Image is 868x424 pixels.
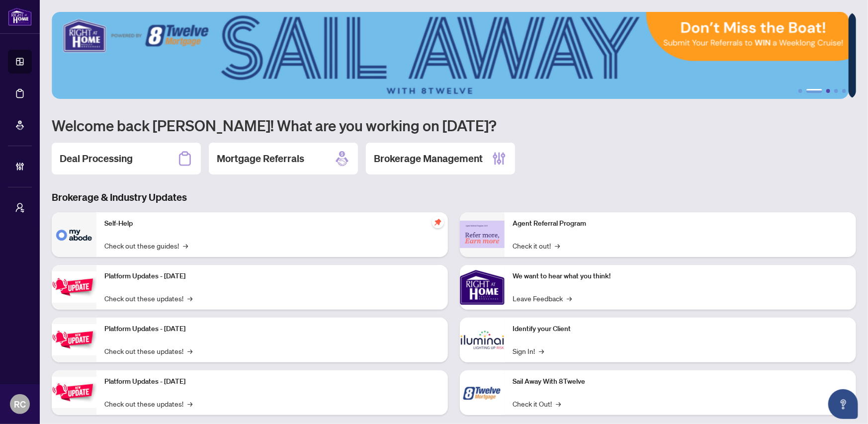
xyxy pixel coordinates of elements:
h2: Deal Processing [60,152,133,166]
button: 2 [806,89,822,93]
button: Open asap [828,389,858,419]
span: RC [14,397,26,411]
p: Self-Help [104,218,440,229]
img: We want to hear what you think! [460,265,505,310]
button: 4 [834,89,838,93]
span: → [183,240,188,251]
a: Check it out!→ [513,240,560,251]
p: Platform Updates - [DATE] [104,271,440,282]
img: Sail Away With 8Twelve [460,370,505,415]
span: → [539,345,544,356]
span: pushpin [432,216,444,228]
span: → [187,345,192,356]
img: Identify your Client [460,318,505,362]
span: user-switch [15,203,25,213]
a: Check out these updates!→ [104,345,192,356]
a: Check it Out!→ [513,398,561,409]
h1: Welcome back [PERSON_NAME]! What are you working on [DATE]? [52,116,856,135]
p: Identify your Client [513,324,848,335]
span: → [556,398,561,409]
button: 3 [826,89,830,93]
span: → [187,293,192,304]
p: Sail Away With 8Twelve [513,376,848,387]
img: Platform Updates - July 8, 2025 [52,324,96,355]
h2: Mortgage Referrals [217,152,304,166]
img: logo [8,7,32,26]
p: Platform Updates - [DATE] [104,324,440,335]
img: Platform Updates - June 23, 2025 [52,377,96,408]
img: Slide 1 [52,12,849,99]
button: 1 [798,89,802,93]
p: Platform Updates - [DATE] [104,376,440,387]
p: We want to hear what you think! [513,271,848,282]
span: → [567,293,572,304]
span: → [555,240,560,251]
span: → [187,398,192,409]
a: Check out these updates!→ [104,398,192,409]
h2: Brokerage Management [374,152,483,166]
p: Agent Referral Program [513,218,848,229]
h3: Brokerage & Industry Updates [52,190,856,204]
a: Check out these guides!→ [104,240,188,251]
a: Check out these updates!→ [104,293,192,304]
a: Leave Feedback→ [513,293,572,304]
img: Self-Help [52,212,96,257]
img: Agent Referral Program [460,221,505,248]
button: 5 [842,89,846,93]
img: Platform Updates - July 21, 2025 [52,271,96,303]
a: Sign In!→ [513,345,544,356]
